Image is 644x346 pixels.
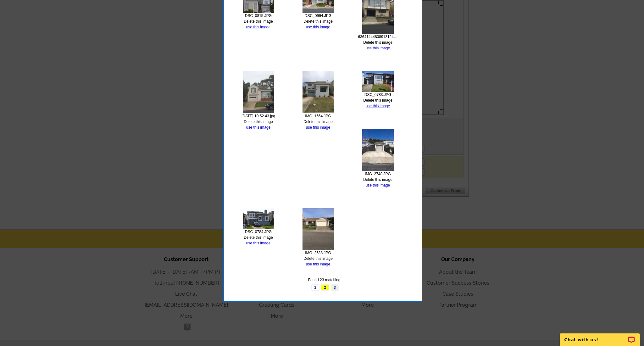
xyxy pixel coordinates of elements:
[311,284,319,291] a: 1
[246,241,270,245] a: use this image
[321,284,329,291] span: 2
[362,129,394,171] img: thumb-5ae346923e9d6.jpg
[303,120,333,124] a: Delete this image
[363,177,392,182] a: Delete this image
[244,120,273,124] a: Delete this image
[298,13,338,19] div: DSC_0994.JPG
[229,277,420,283] div: Found 23 matching
[358,92,398,98] div: DSC_0783.JPG
[303,256,333,261] a: Delete this image
[303,208,334,250] img: thumb-5a9eea9e8a1ba.jpg
[239,113,278,119] div: [DATE] 10.52.43.jpg
[298,250,338,256] div: IMG_2588.JPG
[363,98,392,103] a: Delete this image
[239,13,278,19] div: DSC_0815.JPG
[366,104,390,108] a: use this image
[366,46,390,50] a: use this image
[556,326,644,346] iframe: LiveChat chat widget
[244,235,273,240] a: Delete this image
[306,25,330,29] a: use this image
[306,262,330,266] a: use this image
[363,40,392,45] a: Delete this image
[362,71,394,92] img: thumb-5b8ec8ff06330.jpg
[243,208,274,229] img: thumb-5ad8c329d6528.jpg
[331,284,339,291] a: 3
[303,71,334,113] img: thumb-5b8ecc269fc2d.jpg
[303,19,333,24] a: Delete this image
[239,229,278,235] div: DSC_0784.JPG
[244,19,273,24] a: Delete this image
[366,183,390,187] a: use this image
[246,125,270,130] a: use this image
[306,125,330,130] a: use this image
[358,171,398,177] div: IMG_2748.JPG
[246,25,270,29] a: use this image
[243,71,274,113] img: thumb-5b8ecd07c3c10.jpg
[358,34,398,40] div: 636414448089131243_IMG_1769 2.jpg
[298,113,338,119] div: IMG_1664.JPG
